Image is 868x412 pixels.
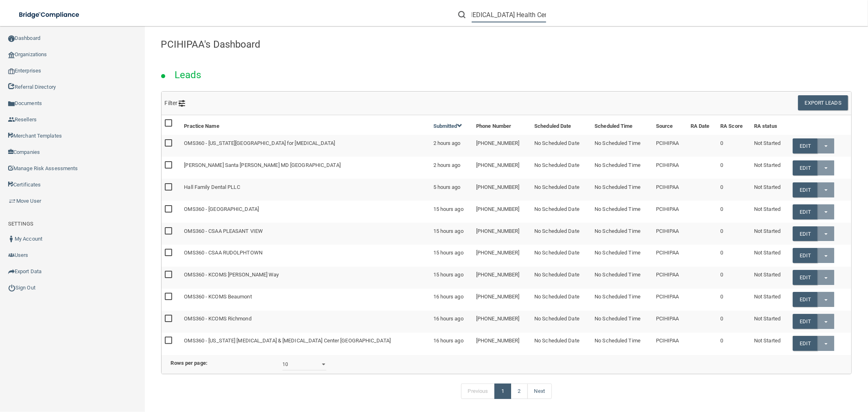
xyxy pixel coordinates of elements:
[531,289,591,311] td: No Scheduled Date
[653,311,687,333] td: PCIHIPAA
[751,115,789,135] th: RA status
[531,135,591,157] td: No Scheduled Date
[473,311,531,333] td: [PHONE_NUMBER]
[473,135,531,157] td: [PHONE_NUMBER]
[430,311,473,333] td: 16 hours ago
[717,289,751,311] td: 0
[751,223,789,245] td: Not Started
[591,311,652,333] td: No Scheduled Time
[793,248,818,263] a: Edit
[653,245,687,267] td: PCIHIPAA
[473,201,531,223] td: [PHONE_NUMBER]
[161,39,852,50] h4: PCIHIPAA's Dashboard
[181,267,430,289] td: OMS360 - KCOMS [PERSON_NAME] Way
[717,333,751,354] td: 0
[179,100,185,107] img: icon-filter@2x.21656d0b.png
[461,384,495,399] a: Previous
[8,52,15,58] img: organization-icon.f8decf85.png
[181,333,430,354] td: OMS360 - [US_STATE] [MEDICAL_DATA] & [MEDICAL_DATA] Center [GEOGRAPHIC_DATA]
[430,201,473,223] td: 15 hours ago
[591,179,652,201] td: No Scheduled Time
[531,223,591,245] td: No Scheduled Date
[473,179,531,201] td: [PHONE_NUMBER]
[8,268,15,275] img: icon-export.b9366987.png
[430,135,473,157] td: 2 hours ago
[793,292,818,307] a: Edit
[751,157,789,179] td: Not Started
[181,223,430,245] td: OMS360 - CSAA PLEASANT VIEW
[591,223,652,245] td: No Scheduled Time
[751,135,789,157] td: Not Started
[181,245,430,267] td: OMS360 - CSAA RUDOLPHTOWN
[793,314,818,329] a: Edit
[751,333,789,354] td: Not Started
[751,245,789,267] td: Not Started
[793,336,818,351] a: Edit
[494,384,511,399] a: 1
[8,236,15,242] img: ic_user_dark.df1a06c3.png
[527,384,552,399] a: Next
[181,157,430,179] td: [PERSON_NAME] Santa [PERSON_NAME] MD [GEOGRAPHIC_DATA]
[793,270,818,285] a: Edit
[165,100,186,106] span: Filter
[511,384,527,399] a: 2
[751,311,789,333] td: Not Started
[430,179,473,201] td: 5 hours ago
[473,245,531,267] td: [PHONE_NUMBER]
[531,157,591,179] td: No Scheduled Date
[531,245,591,267] td: No Scheduled Date
[591,289,652,311] td: No Scheduled Time
[8,284,15,291] img: ic_power_dark.7ecde6b1.png
[8,197,16,205] img: briefcase.64adab9b.png
[181,201,430,223] td: OMS360 - [GEOGRAPHIC_DATA]
[653,333,687,354] td: PCIHIPAA
[751,289,789,311] td: Not Started
[430,245,473,267] td: 15 hours ago
[717,267,751,289] td: 0
[717,115,751,135] th: RA Score
[591,245,652,267] td: No Scheduled Time
[653,179,687,201] td: PCIHIPAA
[473,289,531,311] td: [PHONE_NUMBER]
[12,7,87,23] img: bridge_compliance_login_screen.278c3ca4.svg
[717,311,751,333] td: 0
[8,101,15,107] img: icon-documents.8dae5593.png
[653,223,687,245] td: PCIHIPAA
[433,123,463,129] a: Submitted
[793,182,818,197] a: Edit
[8,35,15,42] img: ic_dashboard_dark.d01f4a41.png
[472,7,546,22] input: Search
[171,360,208,366] b: Rows per page:
[531,115,591,135] th: Scheduled Date
[793,160,818,175] a: Edit
[8,116,15,123] img: ic_reseller.de258add.png
[166,64,210,86] h2: Leads
[473,267,531,289] td: [PHONE_NUMBER]
[717,135,751,157] td: 0
[717,223,751,245] td: 0
[717,245,751,267] td: 0
[591,267,652,289] td: No Scheduled Time
[717,157,751,179] td: 0
[798,95,848,110] button: Export Leads
[430,333,473,354] td: 16 hours ago
[181,311,430,333] td: OMS360 - KCOMS Richmond
[531,267,591,289] td: No Scheduled Date
[430,223,473,245] td: 15 hours ago
[591,157,652,179] td: No Scheduled Time
[473,223,531,245] td: [PHONE_NUMBER]
[687,115,717,135] th: RA Date
[181,115,430,135] th: Practice Name
[8,252,15,259] img: icon-users.e205127d.png
[531,333,591,354] td: No Scheduled Date
[653,135,687,157] td: PCIHIPAA
[591,135,652,157] td: No Scheduled Time
[751,267,789,289] td: Not Started
[473,115,531,135] th: Phone Number
[430,267,473,289] td: 15 hours ago
[653,201,687,223] td: PCIHIPAA
[793,226,818,241] a: Edit
[531,201,591,223] td: No Scheduled Date
[717,179,751,201] td: 0
[751,179,789,201] td: Not Started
